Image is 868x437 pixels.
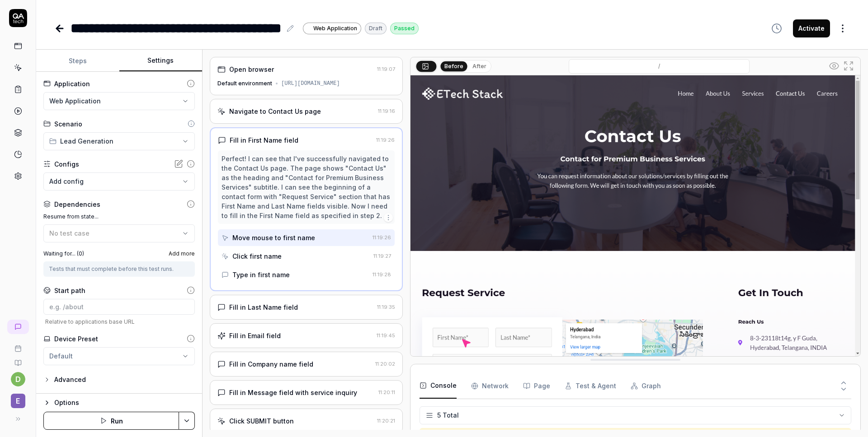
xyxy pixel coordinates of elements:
[420,373,457,399] button: Console
[54,79,90,88] div: Application
[4,386,32,410] button: E
[11,372,25,386] button: d
[390,23,419,34] div: Passed
[54,334,98,344] div: Device Preset
[218,229,395,246] button: Move mouse to first name11:19:26
[49,351,73,361] div: Default
[54,286,85,295] div: Start path
[313,24,357,33] span: Web Application
[36,50,119,72] button: Steps
[49,265,189,273] div: Tests that must complete before this test runs.
[378,389,395,395] time: 11:20:11
[229,388,357,397] div: Fill in Message field with service inquiry
[169,250,195,258] span: Add more
[43,374,86,385] button: Advanced
[43,397,195,408] button: Options
[49,96,101,106] span: Web Application
[229,416,294,426] div: Click SUBMIT button
[303,22,361,34] a: Web Application
[469,61,490,71] button: After
[54,119,82,129] div: Scenario
[565,373,616,399] button: Test & Agent
[54,159,79,169] div: Configs
[43,250,84,258] label: Waiting for... ( 0 )
[229,302,298,312] div: Fill in Last Name field
[43,213,195,221] label: Resume from state...
[375,361,395,367] time: 11:20:02
[377,66,395,72] time: 11:19:07
[43,347,195,365] button: Default
[471,373,509,399] button: Network
[441,61,467,71] button: Before
[230,135,298,145] div: Fill in First Name field
[43,92,195,110] button: Web Application
[217,79,272,88] div: Default environment
[229,65,274,74] div: Open browser
[232,233,315,242] div: Move mouse to first name
[4,338,32,352] a: Book a call with us
[377,332,395,339] time: 11:19:45
[229,359,313,369] div: Fill in Company name field
[377,418,395,424] time: 11:20:21
[410,75,860,356] img: Screenshot
[7,320,29,334] a: New conversation
[793,19,830,37] button: Activate
[365,23,387,34] div: Draft
[376,137,395,143] time: 11:19:26
[218,248,395,265] button: Click first name11:19:27
[43,299,195,315] input: e.g. /about
[43,132,195,150] button: Lead Generation
[229,107,321,116] div: Navigate to Contact Us page
[43,412,179,430] button: Run
[229,331,281,340] div: Fill in Email field
[766,19,788,37] button: View version history
[373,253,391,259] time: 11:19:27
[218,266,395,283] button: Type in first name11:19:28
[60,136,113,146] span: Lead Generation
[119,50,203,72] button: Settings
[281,79,340,88] div: [URL][DOMAIN_NAME]
[54,397,195,408] div: Options
[232,270,290,279] div: Type in first name
[54,374,86,385] div: Advanced
[377,304,395,310] time: 11:19:35
[11,394,25,408] span: E
[841,59,856,73] button: Open in full screen
[827,59,841,73] button: Show all interative elements
[378,108,395,114] time: 11:19:16
[373,234,391,241] time: 11:19:26
[4,352,32,367] a: Documentation
[523,373,550,399] button: Page
[222,154,391,220] div: Perfect! I can see that I've successfully navigated to the Contact Us page. The page shows "Conta...
[54,200,100,209] div: Dependencies
[49,229,90,237] span: No test case
[43,318,195,325] span: Relative to applications base URL
[232,251,282,261] div: Click first name
[631,373,661,399] button: Graph
[373,271,391,278] time: 11:19:28
[43,224,195,242] button: No test case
